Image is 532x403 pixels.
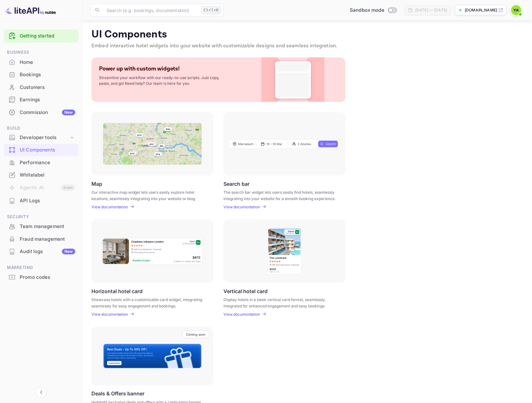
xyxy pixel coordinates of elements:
[223,205,262,209] a: View documentation
[223,205,260,209] p: View documentation
[267,57,319,102] img: Custom Widget PNG
[415,7,447,13] div: [DATE] — [DATE]
[4,245,78,258] div: Audit logsNew
[91,312,128,317] p: View documentation
[4,157,78,168] a: Performance
[4,144,78,156] div: UI Components
[223,189,337,201] p: The search bar widget lets users easily find hotels, seamlessly integrating into your website for...
[4,271,78,283] a: Promo codes
[91,205,128,209] p: View documentation
[20,84,75,91] div: Customers
[465,7,497,13] p: [DOMAIN_NAME]
[91,28,523,41] p: UI Components
[91,390,144,397] p: Deals & Offers banner
[91,42,523,50] p: Embed interactive hotel widgets into your website with customizable designs and seamless integrat...
[20,59,75,66] div: Home
[4,81,78,93] a: Customers
[223,181,249,187] p: Search bar
[4,56,78,69] div: Home
[91,205,130,209] a: View documentation
[4,169,78,181] div: Whitelabel
[103,4,199,17] input: Search (e.g. bookings, documentation)
[36,386,47,398] button: Collapse navigation
[4,144,78,156] a: UI Components
[20,274,75,281] div: Promo codes
[4,132,78,143] div: Developer tools
[347,7,399,14] div: Switch to Production mode
[4,106,78,119] div: CommissionNew
[4,195,78,206] a: API Logs
[4,233,78,245] div: Fraud management
[4,195,78,207] div: API Logs
[5,5,56,15] img: LiteAPI logo
[20,171,75,179] div: Whitelabel
[223,312,262,317] a: View documentation
[4,49,78,56] span: Business
[201,6,221,14] div: Ctrl+K
[91,288,143,294] p: Horizontal hotel card
[20,159,75,166] div: Performance
[20,146,75,154] div: UI Components
[20,134,69,141] div: Developer tools
[20,96,75,104] div: Earnings
[20,109,75,116] div: Commission
[4,56,78,68] a: Home
[101,237,203,265] img: Horizontal hotel card Frame
[4,245,78,257] a: Audit logsNew
[62,110,75,115] div: New
[267,227,302,275] img: Vertical hotel card Frame
[103,123,202,165] img: Map Frame
[228,139,341,149] img: Search Frame
[223,297,337,308] p: Display hotels in a sleek vertical card format, seamlessly integrated for enhanced engagement and...
[20,71,75,78] div: Bookings
[223,312,260,317] p: View documentation
[20,32,75,40] a: Getting started
[186,332,205,336] p: Coming soon
[4,233,78,245] a: Fraud management
[4,213,78,220] span: Security
[4,69,78,80] a: Bookings
[20,223,75,230] div: Team management
[62,249,75,254] div: New
[4,264,78,271] span: Marketing
[4,94,78,106] div: Earnings
[91,181,102,187] p: Map
[91,312,130,317] a: View documentation
[350,7,384,14] span: Sandbox mode
[4,106,78,118] a: CommissionNew
[4,94,78,105] a: Earnings
[4,271,78,284] div: Promo codes
[99,75,226,86] p: Streamline your workflow with our ready-to-use scripts. Just copy, paste, and go! Need help? Our ...
[103,343,202,369] img: Banner Frame
[223,288,268,294] p: Vertical hotel card
[4,69,78,81] div: Bookings
[4,169,78,181] a: Whitelabel
[20,197,75,205] div: API Logs
[91,297,205,308] p: Showcase hotels with a customizable card widget, integrating seamlessly for easy engagement and b...
[91,189,205,201] p: Our interactive map widget lets users easily explore hotel locations, seamlessly integrating into...
[4,30,78,43] div: Getting started
[20,236,75,243] div: Fraud management
[4,220,78,232] a: Team management
[4,81,78,94] div: Customers
[4,125,78,132] span: Build
[511,5,521,15] img: Yariv Adin
[99,65,180,72] p: Power up with custom widgets!
[20,248,75,255] div: Audit logs
[4,157,78,169] div: Performance
[4,220,78,233] div: Team management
